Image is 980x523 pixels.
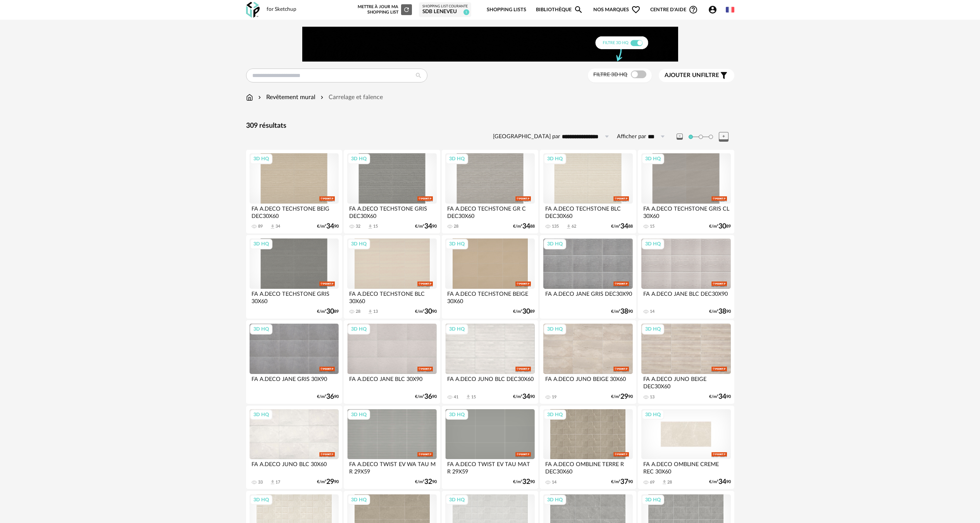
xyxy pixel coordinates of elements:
div: 3D HQ [348,154,370,164]
div: 15 [471,394,476,400]
div: 3D HQ [348,324,370,334]
span: Account Circle icon [708,5,721,14]
span: Refresh icon [403,7,410,12]
a: 3D HQ FA A.DECO JUNO BEIGE DEC30X60 13 €/m²3490 [638,320,734,404]
span: Download icon [661,479,667,485]
div: 13 [650,394,654,400]
div: €/m² 90 [611,479,633,485]
span: Centre d'aideHelp Circle Outline icon [650,5,698,14]
div: 17 [276,480,280,485]
span: Magnify icon [574,5,583,14]
div: €/m² 90 [415,309,437,314]
div: 3D HQ [544,495,566,505]
div: 41 [454,394,458,400]
a: 3D HQ FA A.DECO TECHSTONE BEIGE 30X60 €/m²3089 [442,235,538,319]
div: 13 [373,309,378,314]
span: Filtre 3D HQ [593,72,627,77]
div: 3D HQ [544,239,566,249]
a: BibliothèqueMagnify icon [536,1,583,19]
div: €/m² 90 [415,394,437,400]
div: 3D HQ [446,495,468,505]
div: Revêtement mural [257,93,315,102]
div: FA A.DECO JUNO BEIGE DEC30X60 [641,374,730,389]
div: €/m² 89 [513,309,535,314]
span: 38 [718,309,726,314]
div: 3D HQ [544,324,566,334]
div: FA A.DECO JANE BLC DEC30X90 [641,289,730,304]
div: FA A.DECO TWIST EV WA TAU M R 29X59 [347,459,436,475]
div: FA A.DECO TWIST EV TAU MAT R 29X59 [445,459,534,475]
div: 28 [667,480,672,485]
a: 3D HQ FA A.DECO OMBLINE TERRE R DEC30X60 14 €/m²3790 [540,406,636,489]
div: 3D HQ [250,324,272,334]
img: FILTRE%20HQ%20NEW_V1%20(4).gif [302,27,678,62]
span: 34 [718,394,726,400]
div: €/m² 90 [317,394,339,400]
span: Heart Outline icon [631,5,641,14]
span: Nos marques [593,1,641,19]
div: 28 [454,224,458,229]
div: 3D HQ [642,154,664,164]
div: €/m² 90 [415,224,437,229]
span: Download icon [367,309,373,315]
a: 3D HQ FA A.DECO TECHSTONE BEIG DEC30X60 89 Download icon 34 €/m²3490 [246,150,342,233]
div: FA A.DECO JANE GRIS DEC30X90 [543,289,632,304]
div: 3D HQ [250,154,272,164]
div: FA A.DECO TECHSTONE GRIS 30X60 [250,289,339,304]
span: Download icon [465,394,471,400]
span: 30 [522,309,530,314]
a: 3D HQ FA A.DECO TWIST EV WA TAU M R 29X59 €/m²3290 [344,406,440,489]
a: 3D HQ FA A.DECO TWIST EV TAU MAT R 29X59 €/m²3290 [442,406,538,489]
div: FA A.DECO TECHSTONE BEIGE 30X60 [445,289,534,304]
div: 3D HQ [446,324,468,334]
div: 3D HQ [348,495,370,505]
div: FA A.DECO TECHSTONE BEIG DEC30X60 [250,204,339,219]
div: FA A.DECO JANE GRIS 30X90 [250,374,339,389]
div: €/m² 88 [611,224,633,229]
div: FA A.DECO TECHSTONE BLC 30X60 [347,289,436,304]
div: €/m² 90 [513,394,535,400]
span: 1 [463,9,469,15]
div: FA A.DECO OMBLINE TERRE R DEC30X60 [543,459,632,475]
div: €/m² 90 [709,309,731,314]
span: 36 [326,394,334,400]
div: 3D HQ [348,239,370,249]
div: FA A.DECO TECHSTONE BLC DEC30X60 [543,204,632,219]
div: 19 [552,394,556,400]
div: 3D HQ [446,239,468,249]
div: FA A.DECO JUNO BLC 30X60 [250,459,339,475]
div: FA A.DECO TECHSTONE GRIS CL 30X60 [641,204,730,219]
div: €/m² 90 [317,479,339,485]
span: Download icon [270,224,276,230]
a: 3D HQ FA A.DECO TECHSTONE GRIS CL 30X60 15 €/m²3089 [638,150,734,233]
span: 38 [620,309,628,314]
div: 3D HQ [544,154,566,164]
img: OXP [246,2,260,18]
span: Help Circle Outline icon [689,5,698,14]
span: Download icon [270,479,276,485]
div: 3D HQ [250,495,272,505]
a: 3D HQ FA A.DECO JANE GRIS 30X90 €/m²3690 [246,320,342,404]
div: FA A.DECO JUNO BLC DEC30X60 [445,374,534,389]
div: 3D HQ [642,239,664,249]
span: Account Circle icon [708,5,717,14]
a: 3D HQ FA A.DECO JUNO BLC DEC30X60 41 Download icon 15 €/m²3490 [442,320,538,404]
div: €/m² 89 [709,224,731,229]
div: 15 [650,224,654,229]
span: 34 [326,224,334,229]
span: 30 [718,224,726,229]
div: 34 [276,224,280,229]
div: FA A.DECO TECHSTONE GRIS DEC30X60 [347,204,436,219]
a: Shopping List courante SDB LENEVEU 1 [422,4,468,15]
div: for Sketchup [267,6,296,13]
div: Shopping List courante [422,4,468,9]
div: 3D HQ [642,324,664,334]
span: 29 [326,479,334,485]
div: €/m² 90 [317,224,339,229]
span: 30 [424,309,432,314]
span: 34 [522,394,530,400]
div: €/m² 88 [513,224,535,229]
div: 28 [356,309,360,314]
div: 3D HQ [642,495,664,505]
a: 3D HQ FA A.DECO JANE BLC 30X90 €/m²3690 [344,320,440,404]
